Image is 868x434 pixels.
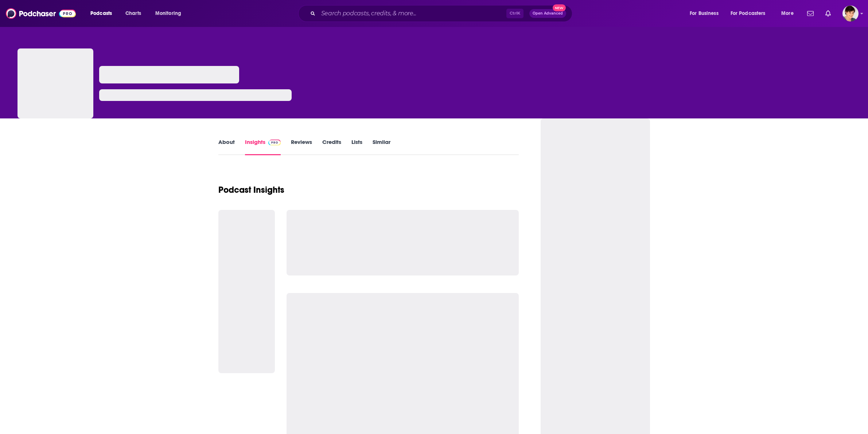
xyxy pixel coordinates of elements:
div: Search podcasts, credits, & more... [305,5,579,22]
img: User Profile [842,5,859,21]
span: Open Advanced [533,12,563,15]
a: Show notifications dropdown [822,7,834,20]
button: Open AdvancedNew [529,9,566,18]
button: open menu [685,8,728,19]
a: Similar [373,138,390,155]
button: open menu [726,8,776,19]
input: Search podcasts, credits, & more... [318,8,506,19]
img: Podchaser Pro [268,140,281,145]
button: open menu [150,8,191,19]
h1: Podcast Insights [218,184,284,195]
span: More [781,8,794,19]
a: Lists [351,138,362,155]
button: open menu [85,8,121,19]
span: Monitoring [155,8,181,19]
span: New [553,4,566,11]
button: open menu [776,8,803,19]
span: Charts [125,8,141,19]
button: Show profile menu [842,5,859,21]
img: Podchaser - Follow, Share and Rate Podcasts [6,7,76,20]
a: InsightsPodchaser Pro [245,138,281,155]
span: For Business [690,8,719,19]
span: Podcasts [90,8,112,19]
a: About [218,138,235,155]
a: Reviews [291,138,312,155]
span: Ctrl K [506,9,523,18]
a: Show notifications dropdown [804,7,817,20]
a: Credits [322,138,341,155]
span: Logged in as bethwouldknow [842,5,859,21]
span: For Podcasters [731,8,766,19]
a: Charts [121,8,145,19]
